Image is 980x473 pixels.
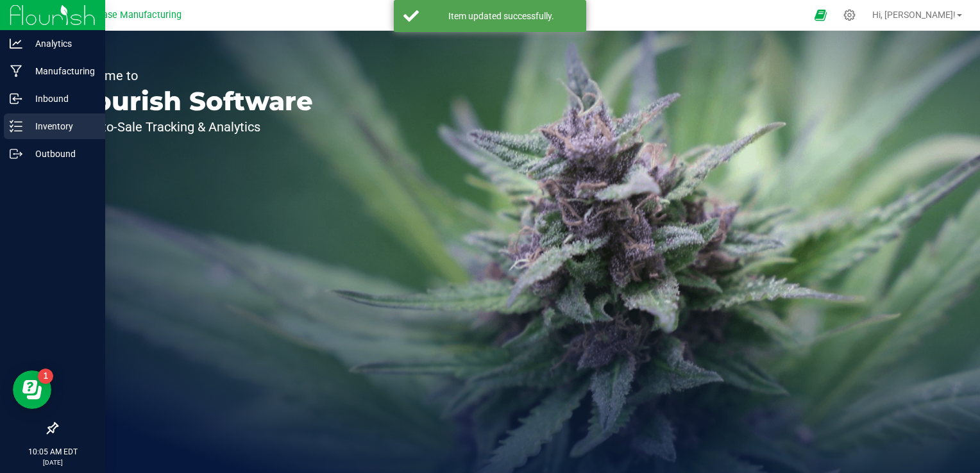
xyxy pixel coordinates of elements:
p: Flourish Software [69,88,313,114]
inline-svg: Inventory [10,120,22,133]
iframe: Resource center unread badge [38,369,53,384]
div: Manage settings [841,9,857,21]
inline-svg: Analytics [10,37,22,50]
p: Welcome to [69,69,313,82]
inline-svg: Outbound [10,147,22,160]
p: [DATE] [6,458,99,467]
p: Inventory [22,119,99,134]
span: Open Ecommerce Menu [806,3,835,28]
span: Hi, [PERSON_NAME]! [872,10,956,20]
p: Outbound [22,146,99,162]
p: Inbound [22,91,99,106]
span: Starbase Manufacturing [80,10,182,21]
p: Seed-to-Sale Tracking & Analytics [69,120,313,133]
p: Analytics [22,36,99,51]
p: 10:05 AM EDT [6,446,99,458]
iframe: Resource center [13,370,51,409]
div: Item updated successfully. [426,10,577,22]
inline-svg: Manufacturing [10,65,22,78]
inline-svg: Inbound [10,92,22,105]
p: Manufacturing [22,63,99,79]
